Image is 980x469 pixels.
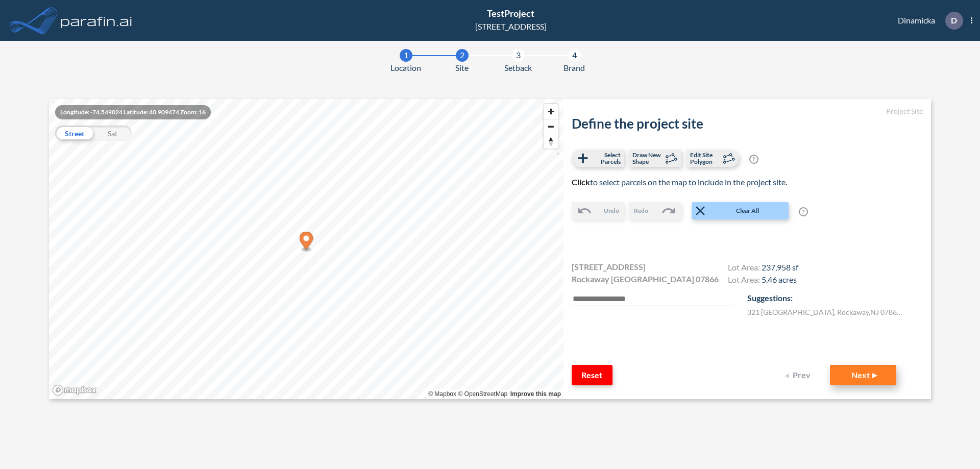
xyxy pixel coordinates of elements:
[604,206,619,215] span: Undo
[55,126,93,141] div: Street
[544,134,558,149] span: Reset bearing to north
[690,152,720,165] span: Edit Site Polygon
[455,62,469,74] span: Site
[458,390,507,398] a: OpenStreetMap
[59,10,134,31] img: logo
[544,134,558,149] button: Reset bearing to north
[49,99,563,399] canvas: Map
[504,62,532,74] span: Setback
[475,20,547,33] div: [STREET_ADDRESS]
[487,8,534,19] span: TestProject
[52,384,97,396] a: Mapbox homepage
[572,107,923,116] h5: Project Site
[544,104,558,119] button: Zoom in
[799,207,808,216] span: ?
[93,126,132,141] div: Sat
[55,105,211,119] div: Longitude: -74.549024 Latitude: 40.909474 Zoom: 16
[300,232,313,253] div: Map marker
[568,49,581,62] div: 4
[572,365,612,385] button: Reset
[779,365,820,385] button: Prev
[632,152,663,165] span: Draw New Shape
[634,206,648,215] span: Redo
[747,307,905,317] label: 321 [GEOGRAPHIC_DATA] , Rockaway , NJ 07866 , US
[512,49,525,62] div: 3
[692,202,789,219] button: Clear All
[572,177,590,187] b: Click
[708,206,788,215] span: Clear All
[762,275,797,284] span: 5.46 acres
[951,16,957,25] p: D
[510,390,561,398] a: Improve this map
[572,116,923,132] h2: Define the project site
[830,365,896,385] button: Next
[728,275,798,287] h4: Lot Area:
[747,292,923,304] p: Suggestions:
[563,62,585,74] span: Brand
[572,261,646,273] span: [STREET_ADDRESS]
[591,152,621,165] span: Select Parcels
[572,202,624,219] button: Undo
[572,177,787,187] span: to select parcels on the map to include in the project site.
[629,202,681,219] button: Redo
[883,12,972,30] div: Dinamicka
[572,273,719,285] span: Rockaway [GEOGRAPHIC_DATA] 07866
[400,49,412,62] div: 1
[428,390,456,398] a: Mapbox
[544,119,558,134] button: Zoom out
[762,262,798,272] span: 237,958 sf
[456,49,469,62] div: 2
[749,155,758,164] span: ?
[728,262,798,275] h4: Lot Area:
[390,62,421,74] span: Location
